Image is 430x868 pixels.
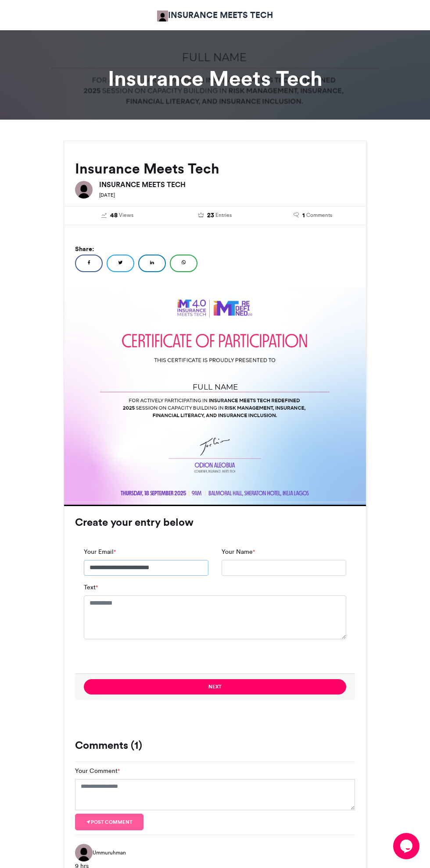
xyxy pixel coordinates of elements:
div: FULL NAME [97,382,334,392]
img: Ummuruhman [75,844,93,861]
h6: INSURANCE MEETS TECH [99,181,355,188]
label: Your Name [222,547,255,556]
img: IMT Africa [157,11,168,21]
h3: Comments (1) [75,740,355,751]
span: 23 [207,211,214,220]
h1: Insurance Meets Tech [64,68,366,89]
small: [DATE] [99,192,115,198]
h3: Create your entry below [75,517,355,528]
h5: Share: [75,243,355,255]
span: 48 [110,211,118,220]
a: 23 Entries [173,211,258,220]
iframe: chat widget [393,833,421,859]
a: INSURANCE MEETS TECH [157,9,273,21]
button: Post comment [75,814,143,830]
span: 1 [302,211,305,220]
button: Next [84,679,346,694]
label: Text [84,583,98,592]
img: 1758794168.48-a43d6fbd41dd0c4956a55236ef8cd65c46f2bd29.jpg [59,284,371,505]
span: Ummuruhman [93,849,126,857]
span: Views [119,211,133,219]
label: Your Email [84,547,116,556]
label: Your Comment [75,766,120,776]
h2: Insurance Meets Tech [75,161,355,177]
a: 1 Comments [270,211,355,220]
a: 48 Views [75,211,160,220]
img: INSURANCE MEETS TECH [75,181,93,198]
span: Comments [306,211,332,219]
span: Entries [215,211,232,219]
